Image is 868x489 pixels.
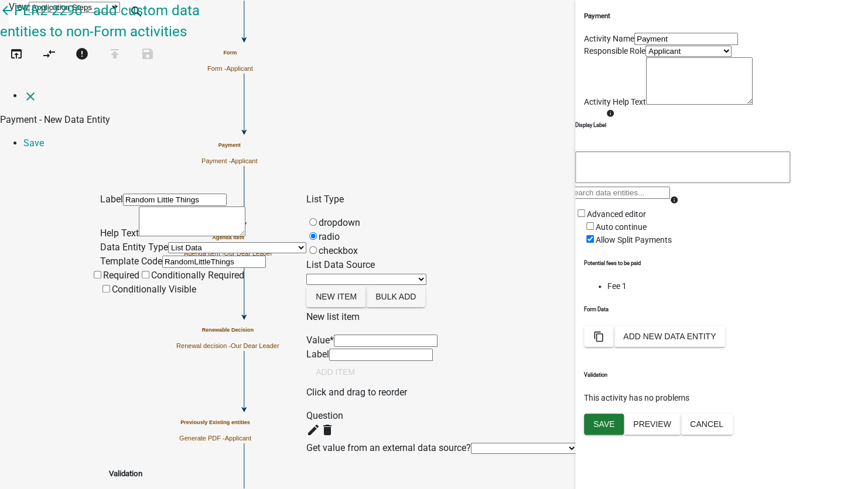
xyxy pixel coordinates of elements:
p: This activity has no problems [584,392,859,404]
label: Responsible Role [584,46,645,56]
button: Add New Data Entity [614,326,725,347]
button: Preview [624,414,681,435]
h6: Potential fees to be paid [584,259,859,267]
label: Required [91,270,139,281]
label: radio [306,231,340,242]
button: Bulk add [366,286,425,307]
h6: Display Label [575,121,606,129]
label: Conditionally Required [139,270,244,281]
button: 1 problems in this workflow [66,42,98,67]
div: Question [306,409,577,441]
i: create [306,423,320,437]
p: New list item [306,310,577,324]
label: Auto continue [584,222,647,232]
label: Activity Help Text [584,97,646,106]
p: List Type [306,192,577,206]
wm-modal-confirm: Bulk Actions [584,333,614,342]
p: Click and drag to reorder [306,385,577,400]
label: Advanced editor [575,209,646,219]
input: radio [309,232,317,240]
input: Search data entities... [566,187,670,199]
span: Save [593,419,614,429]
h5: Payment [584,11,859,21]
button: Add item [306,361,364,383]
h6: Validation [584,371,859,379]
label: dropdown [306,217,360,228]
input: Required [94,271,101,278]
li: Fee 1 [607,280,859,292]
input: Conditionally Visible [102,285,110,292]
i: info [606,109,614,118]
i: error [75,47,89,63]
label: checkbox [306,245,358,256]
button: New item [306,286,366,307]
button: Auto Layout [33,42,66,67]
i: close [23,89,37,104]
input: checkbox [309,246,317,254]
label: Data Entity Type [100,242,168,253]
input: dropdown [309,218,317,226]
input: Conditionally Required [142,271,149,278]
label: Value [306,335,334,346]
i: save [141,47,155,63]
label: Help Text [100,228,139,239]
h5: Validation [109,468,759,480]
i: publish [108,47,122,63]
i: content_copy [593,332,604,343]
label: List Data Source [306,259,375,270]
button: Publish [98,42,131,67]
label: Allow Split Payments [584,235,672,244]
label: Conditionally Visible [100,284,196,295]
button: Save [131,42,164,67]
i: delete [320,423,334,437]
label: Template Code [100,256,162,267]
a: Save [23,137,44,149]
label: Label [100,194,123,205]
label: Label [306,349,329,360]
h6: Form Data [584,305,859,314]
label: Get value from an external data source? [306,442,471,453]
label: Activity Name [584,34,634,43]
button: Cancel [681,414,733,435]
i: open_in_browser [9,47,23,63]
i: compare_arrows [42,47,56,63]
i: info [670,196,678,204]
